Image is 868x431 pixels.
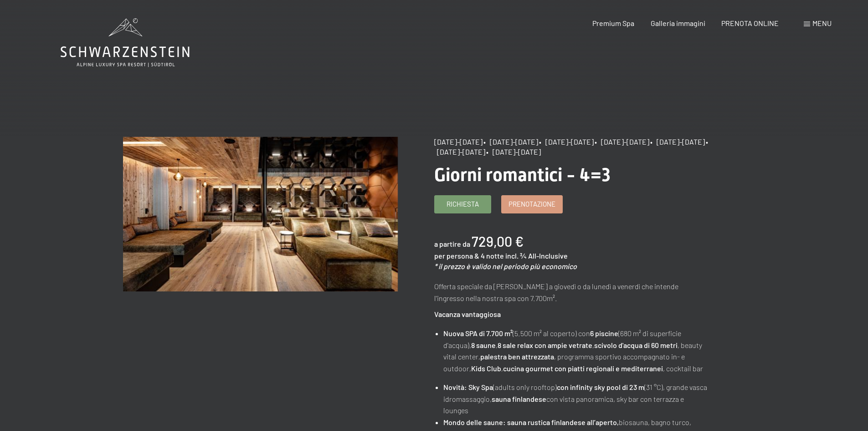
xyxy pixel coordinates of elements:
[471,341,496,349] strong: 8 saune
[434,137,483,146] span: [DATE]-[DATE]
[503,364,663,373] strong: cucina gourmet con piatti regionali e mediterranei
[123,137,398,291] img: Giorni romantici - 4=3
[443,327,709,374] li: (5.500 m² al coperto) con (680 m² di superficie d'acqua), , , , beauty vital center, , programma ...
[650,137,705,146] span: • [DATE]-[DATE]
[505,251,568,260] span: incl. ¾ All-Inclusive
[486,147,541,156] span: • [DATE]-[DATE]
[434,251,479,260] span: per persona &
[590,329,618,338] strong: 6 piscine
[483,137,538,146] span: • [DATE]-[DATE]
[492,395,546,403] strong: sauna finlandese
[472,233,524,249] b: 729,00 €
[434,262,577,270] em: * il prezzo è valido nel periodo più economico
[557,383,644,391] strong: con infinity sky pool di 23 m
[434,280,709,304] p: Offerta speciale da [PERSON_NAME] a giovedì o da lunedì a venerdì che intende l'ingresso nella no...
[471,364,501,373] strong: Kids Club
[434,164,611,186] span: Giorni romantici - 4=3
[443,381,709,416] li: (adults only rooftop) (31 °C), grande vasca idromassaggio, con vista panoramica, sky bar con terr...
[721,19,779,27] a: PRENOTA ONLINE
[595,137,649,146] span: • [DATE]-[DATE]
[812,19,832,27] span: Menu
[443,418,619,426] strong: Mondo delle saune: sauna rustica finlandese all’aperto,
[434,310,501,318] strong: Vacanza vantaggiosa
[480,352,554,361] strong: palestra ben attrezzata
[498,341,592,349] strong: 8 sale relax con ampie vetrate
[502,196,562,213] a: Prenotazione
[651,19,705,27] a: Galleria immagini
[443,329,513,338] strong: Nuova SPA di 7.700 m²
[594,341,678,349] strong: scivolo d'acqua di 60 metri
[481,251,504,260] span: 4 notte
[443,383,493,391] strong: Novità: Sky Spa
[539,137,594,146] span: • [DATE]-[DATE]
[508,199,555,209] span: Prenotazione
[434,239,470,248] span: a partire da
[435,196,491,213] a: Richiesta
[447,199,479,209] span: Richiesta
[592,19,634,27] a: Premium Spa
